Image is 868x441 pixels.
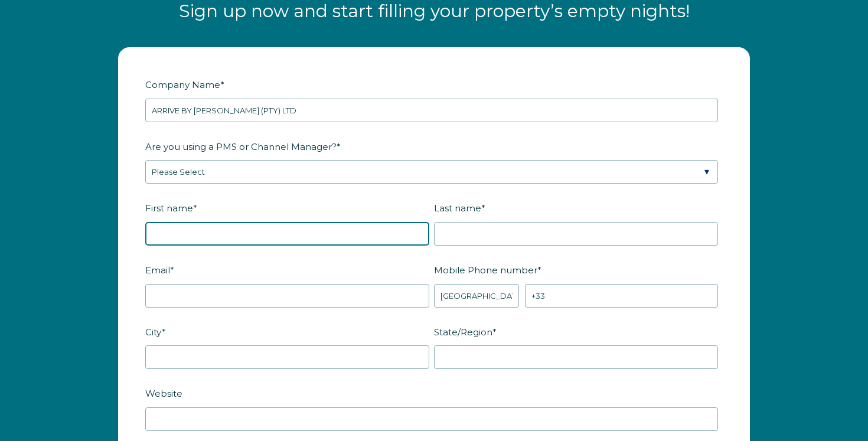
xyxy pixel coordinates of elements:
[434,199,481,217] span: Last name
[145,199,193,217] span: First name
[145,138,337,156] span: Are you using a PMS or Channel Manager?
[434,261,537,279] span: Mobile Phone number
[434,323,492,341] span: State/Region
[145,76,220,94] span: Company Name
[145,323,162,341] span: City
[145,384,182,403] span: Website
[145,261,170,279] span: Email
